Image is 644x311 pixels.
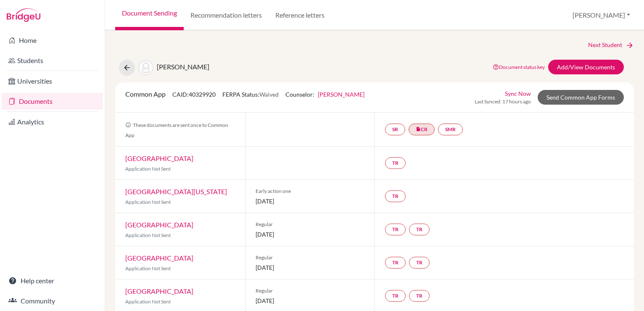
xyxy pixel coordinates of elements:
span: [DATE] [256,263,365,272]
a: Send Common App Forms [538,90,624,105]
a: [GEOGRAPHIC_DATA] [125,287,193,295]
a: TR [385,224,406,235]
span: [DATE] [256,197,365,206]
a: TR [409,290,430,302]
a: SR [385,124,405,135]
a: TR [409,257,430,269]
a: [GEOGRAPHIC_DATA][US_STATE] [125,187,227,195]
a: TR [409,224,430,235]
span: Application Not Sent [125,166,171,172]
a: SMR [438,124,463,135]
span: Application Not Sent [125,199,171,205]
a: Document status key [493,64,545,70]
a: Analytics [2,113,103,130]
span: Counselor: [285,91,364,98]
a: [GEOGRAPHIC_DATA] [125,254,193,262]
span: [PERSON_NAME] [157,63,209,71]
span: These documents are sent once to Common App [125,122,228,138]
a: Universities [2,73,103,90]
a: Documents [2,93,103,110]
i: insert_drive_file [416,127,421,132]
a: Help center [2,272,103,289]
span: Early action one [256,187,365,195]
span: Regular [256,254,365,261]
a: Community [2,293,103,309]
span: Waived [259,91,279,98]
span: [DATE] [256,230,365,239]
a: Students [2,52,103,69]
span: CAID: 40329920 [172,91,216,98]
span: Regular [256,287,365,295]
a: [GEOGRAPHIC_DATA] [125,221,193,229]
button: [PERSON_NAME] [569,7,634,23]
a: TR [385,290,406,302]
img: Bridge-U [7,8,40,22]
a: Home [2,32,103,49]
span: Common App [125,90,166,98]
a: Next Student [588,40,634,50]
a: TR [385,257,406,269]
span: Application Not Sent [125,265,171,271]
span: Regular [256,221,365,228]
span: FERPA Status: [222,91,279,98]
span: Application Not Sent [125,232,171,238]
span: Last Synced: 17 hours ago [475,98,531,105]
span: [DATE] [256,296,365,305]
a: insert_drive_fileCR [409,124,435,135]
a: [PERSON_NAME] [318,91,364,98]
a: TR [385,190,406,202]
a: Add/View Documents [548,60,624,74]
span: Application Not Sent [125,298,171,305]
a: TR [385,157,406,169]
a: [GEOGRAPHIC_DATA] [125,154,193,162]
a: Sync Now [505,89,531,98]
